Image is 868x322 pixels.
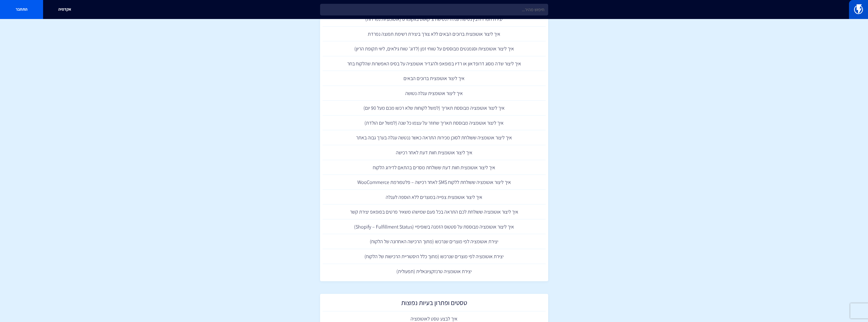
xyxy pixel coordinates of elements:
a: יצירת אוטומציה לפי מוצרים שנרכשו (מתוך כלל היסטוריית הרכישות של הלקוח) [323,249,546,264]
a: איך ליצור אוטומציה מבוססת תאריך שחוזר על עצמו כל שנה (למשל יום הולדת) [323,116,546,130]
a: איך ליצור אוטומציה מבוססת תאריך (למשל לקוחות שלא רכשו מכם מעל 90 יום) [323,101,546,116]
a: איך ליצור אוטומציות וסגמנטים מבוססים על טווחי זמן (לדוג' טווח גילאים, ליווי תקופת הריון) [323,41,546,56]
h2: טסטים ופתרון בעיות נפוצות [325,299,543,309]
a: איך ליצור אוטומצית צפייה במוצרים ללא הוספה לעגלה [323,190,546,205]
a: יצירת אוטומציה לפי מוצרים שנרכשו (מתוך הרכישה האחרונה של הלקוח) [323,234,546,249]
input: חיפוש מהיר... [320,4,548,15]
a: יצירת אוטומציה טרנזקציונאלית (תפעולית) [323,264,546,279]
a: איך ליצור אוטומצית חוות דעת ששולחת מסרים בהתאם לדירוג הלקוח [323,160,546,175]
a: איך ליצור אוטומציה ששולחת ללקוח SMS לאחר רכישה – פלטפורמת WooCommerce [323,175,546,190]
a: איך ליצור אוטומצית ברוכים הבאים [323,71,546,86]
a: איך ליצור אוטומצית עגלה נטושה [323,86,546,101]
a: טסטים ופתרון בעיות נפוצות [323,296,546,311]
a: איך ליצור אוטומציה מבוססת על סטטוס הזמנה בשופיפיי (Shopify – Fulfillment Status) [323,219,546,234]
a: איך ליצור שדה מסוג דרופדאון או רדיו בפופאפ ולהגדיר אוטומציה על בסיס האפשרות שהלקוח בחר [323,56,546,71]
a: איך ליצור אוטומצית ברוכים הבאים ללא צורך ביצירת רשימת תפוצה נפרדת [323,27,546,42]
a: איך ליצור אוטומצית חוות דעת לאחר רכישה [323,145,546,160]
a: איך ליצור אוטומציה ששולחת לכם התראה בכל פעם שמישהו משאיר פרטים בפופאפ יצירת קשר [323,204,546,219]
a: איך ליצור אוטומציה ששולחת לסוכן מכירות התראה כאשר ננטשה עגלה בערך גבוה באתר [323,130,546,145]
a: יצירת הפרדה בין נטישת עגלה לנטישת צ'קאווט בווקומרס (אוטומציות נפרדות) [323,12,546,27]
